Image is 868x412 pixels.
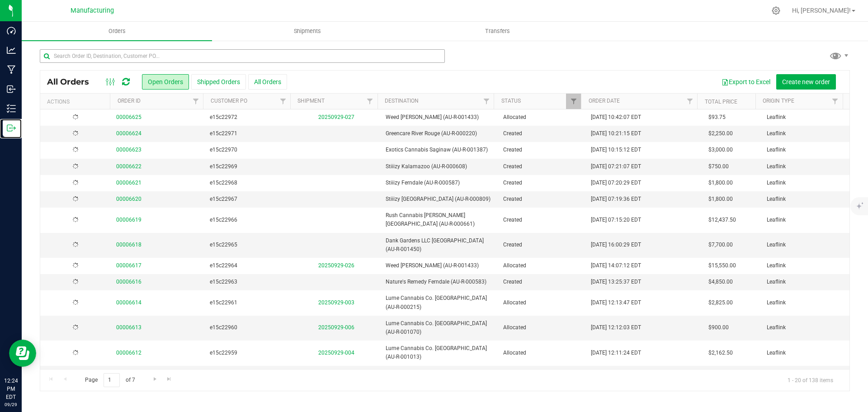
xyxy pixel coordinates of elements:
[503,241,580,249] span: Created
[782,78,830,85] span: Create new order
[473,27,522,35] span: Transfers
[591,113,641,122] span: [DATE] 10:42:07 EDT
[47,99,107,105] div: Actions
[503,179,580,187] span: Created
[767,146,844,154] span: Leaflink
[591,261,641,270] span: [DATE] 14:07:12 EDT
[708,195,733,204] span: $1,800.00
[708,146,733,154] span: $3,000.00
[503,146,580,154] span: Created
[318,114,354,120] a: 20250929-027
[210,278,287,286] span: e15c22963
[591,278,641,286] span: [DATE] 13:25:37 EDT
[767,216,844,224] span: Leaflink
[767,241,844,249] span: Leaflink
[386,129,492,138] span: Greencare River Rouge (AU-R-000220)
[116,146,142,154] a: 00006623
[210,298,287,307] span: e15c22961
[503,323,580,332] span: Allocated
[767,113,844,122] span: Leaflink
[210,146,287,154] span: e15c22970
[210,129,287,138] span: e15c22971
[210,113,287,122] span: e15c22972
[47,77,98,87] span: All Orders
[501,98,521,104] a: Status
[116,195,142,204] a: 00006620
[116,261,142,270] a: 00006617
[4,401,18,408] p: 09/29
[22,22,212,41] a: Orders
[386,344,492,361] span: Lume Cannabis Co. [GEOGRAPHIC_DATA] (AU-R-001013)
[591,179,641,187] span: [DATE] 07:20:29 EDT
[591,241,641,249] span: [DATE] 16:00:29 EDT
[386,294,492,311] span: Lume Cannabis Co. [GEOGRAPHIC_DATA] (AU-R-000215)
[282,27,333,35] span: Shipments
[71,7,114,14] span: Manufacturing
[591,298,641,307] span: [DATE] 12:13:47 EDT
[386,113,492,122] span: Weed [PERSON_NAME] (AU-R-001433)
[479,94,494,109] a: Filter
[9,340,36,367] iframe: Resource center
[386,278,492,286] span: Nature's Remedy Ferndale (AU-R-000583)
[708,298,733,307] span: $2,825.00
[828,94,843,109] a: Filter
[708,278,733,286] span: $4,850.00
[116,179,142,187] a: 00006621
[591,162,641,171] span: [DATE] 07:21:07 EDT
[566,94,581,109] a: Filter
[716,74,776,90] button: Export to Excel
[682,94,697,109] a: Filter
[503,298,580,307] span: Allocated
[780,373,840,387] span: 1 - 20 of 138 items
[708,241,733,249] span: $7,700.00
[503,216,580,224] span: Created
[386,146,492,154] span: Exotics Cannabis Saginaw (AU-R-001387)
[211,98,247,104] a: Customer PO
[210,323,287,332] span: e15c22960
[591,323,641,332] span: [DATE] 12:12:03 EDT
[705,99,737,105] a: Total Price
[7,46,16,55] inline-svg: Analytics
[4,377,18,401] p: 12:24 PM EDT
[318,299,354,306] a: 20250929-003
[503,162,580,171] span: Created
[212,22,402,41] a: Shipments
[763,98,794,104] a: Origin Type
[210,241,287,249] span: e15c22965
[148,373,161,385] a: Go to the next page
[503,261,580,270] span: Allocated
[7,26,16,35] inline-svg: Dashboard
[386,211,492,228] span: Rush Cannabis [PERSON_NAME][GEOGRAPHIC_DATA] (AU-R-000661)
[96,27,138,35] span: Orders
[210,261,287,270] span: e15c22964
[7,65,16,74] inline-svg: Manufacturing
[591,195,641,204] span: [DATE] 07:19:36 EDT
[7,123,16,133] inline-svg: Outbound
[318,350,354,356] a: 20250929-004
[40,49,445,63] input: Search Order ID, Destination, Customer PO...
[386,319,492,336] span: Lume Cannabis Co. [GEOGRAPHIC_DATA] (AU-R-001070)
[708,349,733,357] span: $2,162.50
[767,278,844,286] span: Leaflink
[7,85,16,94] inline-svg: Inbound
[275,94,290,109] a: Filter
[116,278,142,286] a: 00006616
[116,129,142,138] a: 00006624
[767,179,844,187] span: Leaflink
[116,113,142,122] a: 00006625
[708,323,729,332] span: $900.00
[708,129,733,138] span: $2,250.00
[116,323,142,332] a: 00006613
[402,22,593,41] a: Transfers
[792,7,851,14] span: Hi, [PERSON_NAME]!
[297,98,325,104] a: Shipment
[708,179,733,187] span: $1,800.00
[142,74,189,90] button: Open Orders
[363,94,377,109] a: Filter
[104,373,120,387] input: 1
[210,349,287,357] span: e15c22959
[7,104,16,113] inline-svg: Inventory
[589,98,620,104] a: Order Date
[116,241,142,249] a: 00006618
[708,261,736,270] span: $15,550.00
